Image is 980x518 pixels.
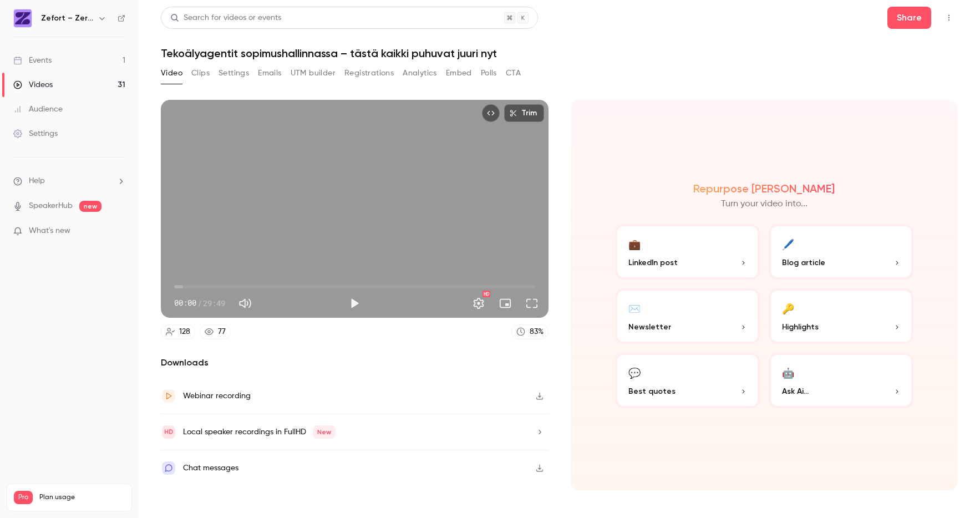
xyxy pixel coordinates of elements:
div: ✉️ [628,299,641,317]
h6: Zefort – Zero-Effort Contract Management [41,13,93,24]
span: Newsletter [628,321,671,333]
img: Zefort – Zero-Effort Contract Management [14,9,32,27]
button: Top Bar Actions [940,9,958,27]
button: UTM builder [291,64,336,82]
span: Highlights [782,321,819,333]
h1: Tekoälyagentit sopimushallinnassa – tästä kaikki puhuvat juuri nyt [161,47,958,60]
button: Clips [191,64,210,82]
button: Settings [468,292,490,314]
button: Registrations [344,64,394,82]
button: 💬Best quotes [615,353,760,408]
a: 77 [200,324,231,339]
li: help-dropdown-opener [13,175,125,187]
button: ✉️Newsletter [615,288,760,344]
button: Trim [504,104,544,122]
div: Local speaker recordings in FullHD [183,425,336,439]
span: What's new [29,225,70,237]
div: 128 [179,326,190,338]
button: Emails [258,64,281,82]
div: Audience [13,104,63,115]
a: SpeakerHub [29,200,73,212]
button: Settings [219,64,249,82]
a: 128 [161,324,195,339]
h2: Repurpose [PERSON_NAME] [693,182,835,195]
button: Full screen [521,292,543,314]
div: Videos [13,79,53,90]
span: Best quotes [628,385,676,397]
iframe: Noticeable Trigger [112,226,125,236]
button: Play [343,292,365,314]
div: Events [13,55,52,66]
div: 77 [218,326,226,338]
button: Mute [234,292,256,314]
button: 🤖Ask Ai... [769,353,913,408]
span: New [313,425,336,439]
button: Embed [446,64,472,82]
button: Polls [481,64,497,82]
div: 💼 [628,235,641,252]
div: 83 % [530,326,544,338]
button: CTA [506,64,521,82]
div: Chat messages [183,461,238,475]
span: Plan usage [39,493,125,502]
div: Search for videos or events [170,12,281,24]
button: Video [161,64,182,82]
span: LinkedIn post [628,257,678,268]
h2: Downloads [161,356,549,369]
div: Settings [13,128,58,139]
p: Turn your video into... [721,197,808,211]
button: 🔑Highlights [769,288,913,344]
button: 🖊️Blog article [769,224,913,280]
button: Embed video [482,104,500,122]
button: Analytics [403,64,437,82]
button: 💼LinkedIn post [615,224,760,280]
div: 🤖 [782,364,794,381]
span: / [197,297,202,309]
div: 💬 [628,364,641,381]
span: 00:00 [174,297,196,309]
button: Turn on miniplayer [494,292,516,314]
a: 83% [511,324,549,339]
div: 🖊️ [782,235,794,252]
button: Share [887,7,931,29]
div: HD [483,291,490,297]
span: Help [29,175,45,187]
div: 🔑 [782,299,794,317]
span: Blog article [782,257,825,268]
span: 29:49 [203,297,225,309]
div: Webinar recording [183,389,251,403]
span: new [79,201,101,212]
span: Pro [14,491,33,504]
span: Ask Ai... [782,385,809,397]
div: 00:00 [174,297,225,309]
